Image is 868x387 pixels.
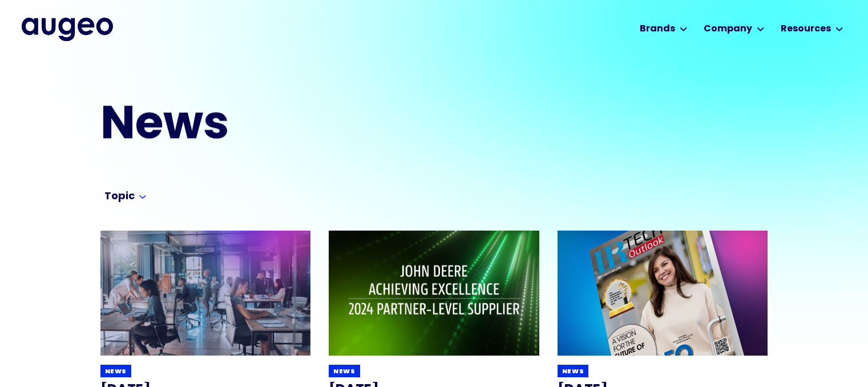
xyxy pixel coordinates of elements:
[333,368,356,376] div: News
[139,195,146,199] img: Arrow symbol in bright blue pointing down to indicate an expanded section.
[781,22,831,36] div: Resources
[640,22,675,36] div: Brands
[562,368,584,376] div: News
[22,18,113,41] img: Augeo's full logo in midnight blue.
[704,22,752,36] div: Company
[104,190,135,204] div: Topic
[100,103,493,150] h2: News
[22,18,113,41] a: home
[105,368,127,376] div: News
